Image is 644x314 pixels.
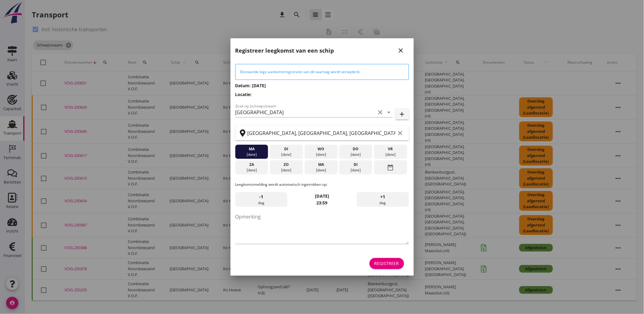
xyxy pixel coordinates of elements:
[237,167,267,173] div: [DATE]
[235,47,334,55] h2: Registreer leegkomst van een schip
[235,107,376,117] input: Zoek op (scheeps)naam
[306,146,336,152] div: wo
[271,152,301,157] div: [DATE]
[397,47,405,54] i: close
[235,192,287,207] div: dag
[235,212,409,244] textarea: Opmerking
[370,258,404,269] button: Registreer
[385,109,393,116] i: arrow_drop_down
[271,167,301,173] div: [DATE]
[341,167,371,173] div: [DATE]
[315,193,329,199] strong: [DATE]
[235,91,409,98] h3: Locatie:
[306,162,336,167] div: ma
[248,128,396,138] input: Zoek op terminal of plaats
[237,162,267,167] div: za
[380,193,385,200] span: +1
[237,146,267,152] div: ma
[374,260,399,267] div: Registreer
[241,69,404,75] div: Bestaande lege aankomstregistratie van dit vaartuig wordt verwijderd.
[306,167,336,173] div: [DATE]
[237,152,267,157] div: [DATE]
[377,109,384,116] i: clear
[376,152,406,157] div: [DATE]
[235,182,409,187] p: Leegkomstmelding wordt automatisch ingetrokken op:
[306,152,336,157] div: [DATE]
[387,162,394,173] i: date_range
[235,82,409,89] h3: Datum: [DATE]
[399,110,406,118] i: add
[259,193,263,200] span: -1
[341,152,371,157] div: [DATE]
[271,162,301,167] div: zo
[357,192,409,207] div: dag
[376,146,406,152] div: vr
[271,146,301,152] div: di
[397,129,404,137] i: clear
[341,162,371,167] div: di
[317,200,328,206] strong: 23:59
[341,146,371,152] div: do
